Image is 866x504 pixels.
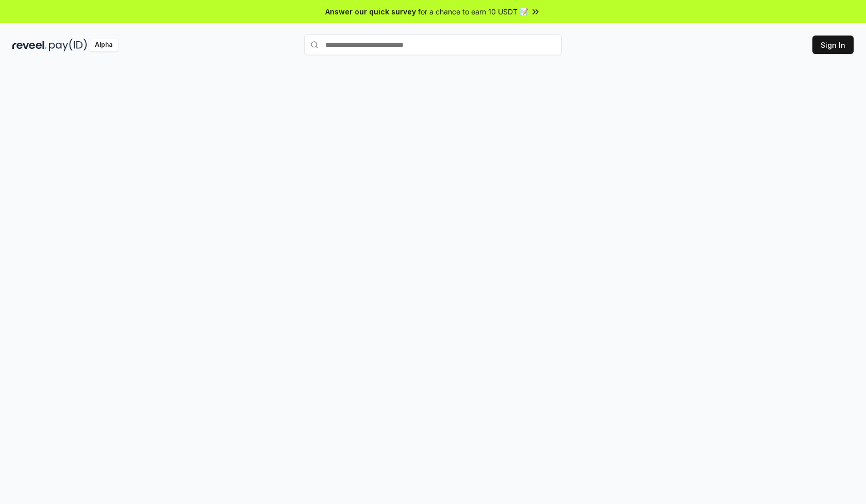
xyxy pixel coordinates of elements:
[812,36,854,54] button: Sign In
[12,39,47,51] img: reveel_dark
[418,6,528,17] span: for a chance to earn 10 USDT 📝
[49,39,87,51] img: pay_id
[325,6,416,17] span: Answer our quick survey
[89,39,118,51] div: Alpha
